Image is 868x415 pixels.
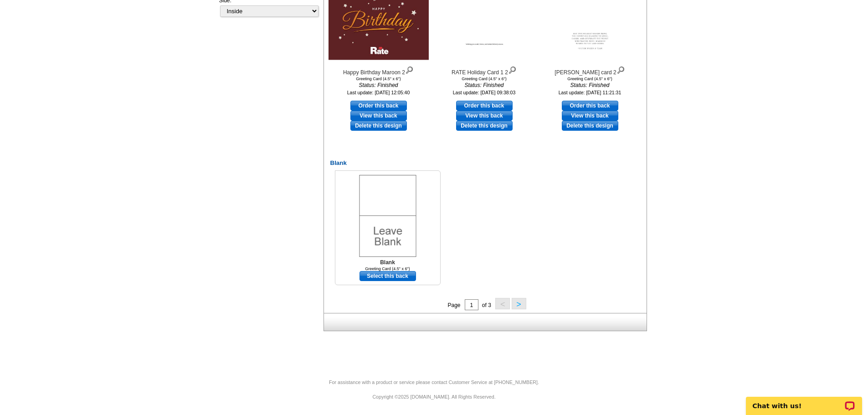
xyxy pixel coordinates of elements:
button: > [512,298,526,309]
div: Greeting Card (4.5" x 6") [338,266,438,271]
div: Greeting Card (4.5" x 6") [540,77,640,81]
img: view design details [616,64,625,74]
span: of 3 [482,302,491,308]
iframe: LiveChat chat widget [740,386,868,415]
div: Happy Birthday Maroon 2 [329,64,429,77]
a: use this design [360,271,416,281]
i: Status: Finished [540,81,640,89]
a: Delete this design [350,121,407,131]
a: use this design [562,101,618,111]
a: use this design [350,101,407,111]
small: Last update: [DATE] 09:38:03 [453,90,516,95]
div: [PERSON_NAME] card 2 [540,64,640,77]
span: Page [447,302,460,308]
a: Delete this design [562,121,618,131]
i: Status: Finished [434,81,534,89]
a: View this back [456,111,513,121]
a: View this back [562,111,618,121]
h2: Blank [326,159,648,167]
img: view design details [405,64,414,74]
small: Last update: [DATE] 11:21:31 [559,90,621,95]
a: Delete this design [456,121,513,131]
img: Blank Template [359,175,416,257]
div: RATE Holiday Card 1 2 [434,64,534,77]
i: Status: Finished [329,81,429,89]
a: use this design [456,101,513,111]
small: Last update: [DATE] 12:05:40 [347,90,410,95]
b: Blank [380,259,395,266]
img: view design details [508,64,517,74]
div: Greeting Card (4.5" x 6") [434,77,534,81]
a: View this back [350,111,407,121]
button: < [495,298,510,309]
div: Greeting Card (4.5" x 6") [329,77,429,81]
